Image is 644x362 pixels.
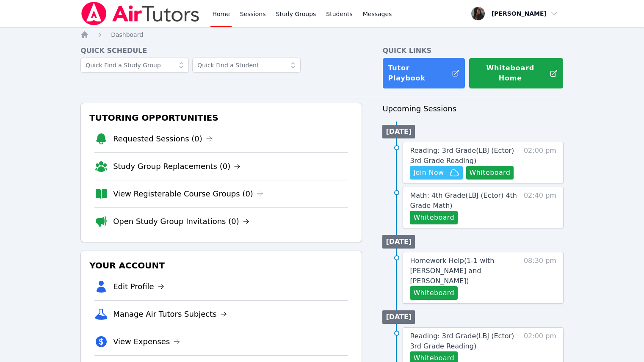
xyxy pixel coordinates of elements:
input: Quick Find a Study Group [80,58,189,73]
nav: Breadcrumb [80,30,564,39]
span: 02:40 pm [524,191,556,224]
a: Tutor Playbook [382,58,465,89]
span: Messages [363,10,392,18]
li: [DATE] [382,125,415,138]
button: Join Now [410,166,462,180]
h4: Quick Links [382,46,564,56]
h3: Your Account [88,258,355,273]
button: Whiteboard Home [469,58,564,89]
a: Open Study Group Invitations (0) [113,216,249,227]
span: 08:30 pm [524,256,556,300]
span: Dashboard [111,31,143,38]
span: 02:00 pm [524,146,556,180]
img: Air Tutors [80,2,200,25]
a: Homework Help(1-1 with [PERSON_NAME] and [PERSON_NAME]) [410,256,520,286]
li: [DATE] [382,235,415,249]
span: Reading: 3rd Grade ( LBJ (Ector) 3rd Grade Reading ) [410,146,514,165]
a: View Expenses [113,336,180,348]
a: Requested Sessions (0) [113,133,213,145]
span: Homework Help ( 1-1 with [PERSON_NAME] and [PERSON_NAME] ) [410,257,494,285]
a: Dashboard [111,30,143,39]
a: Study Group Replacements (0) [113,160,240,172]
a: Edit Profile [113,281,164,293]
h4: Quick Schedule [80,46,362,56]
button: Whiteboard [410,286,458,300]
button: Whiteboard [410,211,458,224]
span: Join Now [413,168,444,178]
li: [DATE] [382,310,415,324]
button: Whiteboard [466,166,514,180]
h3: Tutoring Opportunities [88,110,355,125]
h3: Upcoming Sessions [382,103,564,115]
span: Reading: 3rd Grade ( LBJ (Ector) 3rd Grade Reading ) [410,332,514,350]
input: Quick Find a Student [192,58,301,73]
span: Math: 4th Grade ( LBJ (Ector) 4th Grade Math ) [410,191,517,210]
a: Reading: 3rd Grade(LBJ (Ector) 3rd Grade Reading) [410,331,520,351]
a: Reading: 3rd Grade(LBJ (Ector) 3rd Grade Reading) [410,146,520,166]
a: Manage Air Tutors Subjects [113,308,227,320]
a: View Registerable Course Groups (0) [113,188,263,200]
a: Math: 4th Grade(LBJ (Ector) 4th Grade Math) [410,191,520,211]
